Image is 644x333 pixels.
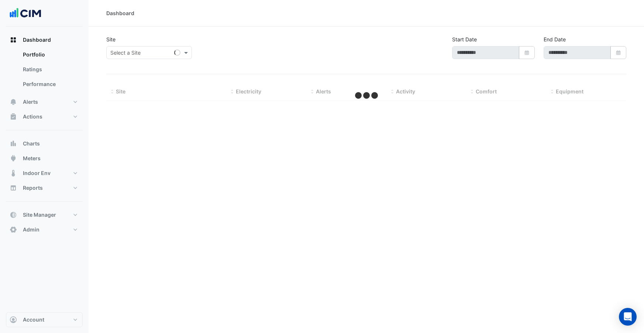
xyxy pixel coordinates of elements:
[23,140,40,147] span: Charts
[6,95,83,109] button: Alerts
[106,35,116,43] label: Site
[452,35,477,43] label: Start Date
[316,88,331,95] span: Alerts
[6,312,83,327] button: Account
[6,109,83,124] button: Actions
[10,155,17,162] app-icon: Meters
[23,211,56,219] span: Site Manager
[23,169,51,177] span: Indoor Env
[396,88,415,95] span: Activity
[10,211,17,219] app-icon: Site Manager
[6,207,83,222] button: Site Manager
[6,32,83,47] button: Dashboard
[23,316,44,323] span: Account
[10,36,17,44] app-icon: Dashboard
[17,77,83,92] a: Performance
[10,226,17,233] app-icon: Admin
[6,151,83,166] button: Meters
[6,136,83,151] button: Charts
[6,166,83,181] button: Indoor Env
[10,113,17,120] app-icon: Actions
[23,98,38,106] span: Alerts
[6,222,83,237] button: Admin
[544,35,566,43] label: End Date
[23,113,42,120] span: Actions
[23,155,41,162] span: Meters
[10,184,17,192] app-icon: Reports
[23,226,39,233] span: Admin
[23,184,43,192] span: Reports
[10,140,17,147] app-icon: Charts
[6,181,83,195] button: Reports
[236,88,261,95] span: Electricity
[9,6,42,21] img: Company Logo
[10,98,17,106] app-icon: Alerts
[10,169,17,177] app-icon: Indoor Env
[116,88,125,95] span: Site
[23,36,51,44] span: Dashboard
[556,88,583,95] span: Equipment
[17,62,83,77] a: Ratings
[17,47,83,62] a: Portfolio
[106,9,134,17] div: Dashboard
[476,88,497,95] span: Comfort
[619,308,637,326] div: Open Intercom Messenger
[6,47,83,95] div: Dashboard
